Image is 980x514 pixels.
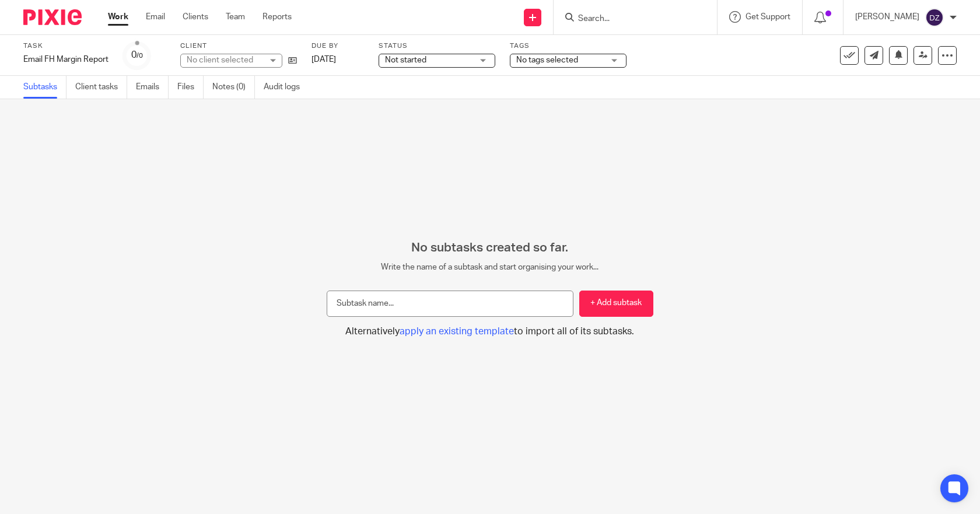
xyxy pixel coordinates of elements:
a: Work [108,11,128,23]
small: /0 [136,53,143,59]
button: Alternativelyapply an existing templateto import all of its subtasks. [327,326,653,338]
div: 0 [131,48,143,62]
label: Task [23,41,108,51]
a: Emails [136,76,169,99]
span: [DATE] [311,55,336,64]
a: Reports [262,11,292,23]
label: Due by [311,41,364,51]
button: + Add subtask [579,291,653,317]
p: [PERSON_NAME] [855,11,919,23]
a: Team [226,11,245,23]
div: No client selected [187,54,262,66]
input: Subtask name... [327,291,573,317]
label: Status [379,41,495,51]
a: Email [146,11,165,23]
label: Client [180,41,297,51]
div: Email FH Margin Report [23,54,108,65]
a: Subtasks [23,76,66,99]
input: Search [577,14,682,25]
span: Get Support [745,13,790,21]
span: Not started [385,56,426,64]
a: Client tasks [75,76,127,99]
span: apply an existing template [400,327,514,336]
a: Files [177,76,204,99]
span: No tags selected [516,56,578,64]
a: Audit logs [264,76,309,99]
img: svg%3E [925,8,944,27]
a: Clients [183,11,208,23]
p: Write the name of a subtask and start organising your work... [327,261,653,273]
a: Notes (0) [212,76,255,99]
h2: No subtasks created so far. [327,240,653,256]
img: Pixie [23,9,82,25]
label: Tags [510,41,626,51]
